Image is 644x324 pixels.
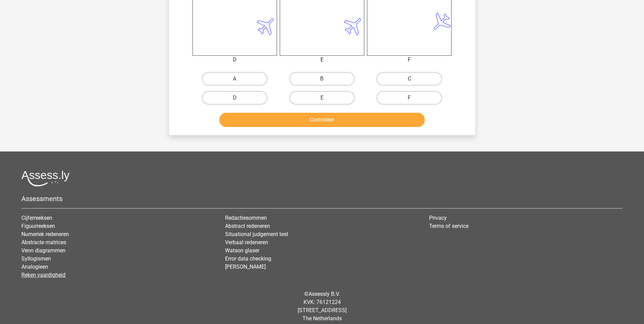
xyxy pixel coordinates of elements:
[289,72,355,86] label: B
[376,72,442,86] label: C
[225,247,259,254] a: Watson glaser
[289,91,355,105] label: E
[219,113,425,127] button: Controleer
[376,91,442,105] label: F
[225,239,268,246] a: Verbaal redeneren
[275,56,369,64] div: E
[21,170,70,186] img: Assessly logo
[225,223,270,229] a: Abstract redeneren
[309,291,340,297] a: Assessly B.V.
[225,255,271,262] a: Error data checking
[225,264,266,270] a: [PERSON_NAME]
[21,215,52,221] a: Cijferreeksen
[362,56,457,64] div: F
[225,215,267,221] a: Redactiesommen
[429,215,447,221] a: Privacy
[21,231,69,237] a: Numeriek redeneren
[225,231,288,237] a: Situational judgement test
[429,223,468,229] a: Terms of service
[202,91,268,105] label: D
[21,272,66,278] a: Reken vaardigheid
[21,239,66,246] a: Abstracte matrices
[21,195,623,203] h5: Assessments
[21,223,55,229] a: Figuurreeksen
[21,264,48,270] a: Analogieen
[187,56,282,64] div: D
[202,72,268,86] label: A
[21,247,66,254] a: Venn diagrammen
[21,255,51,262] a: Syllogismen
